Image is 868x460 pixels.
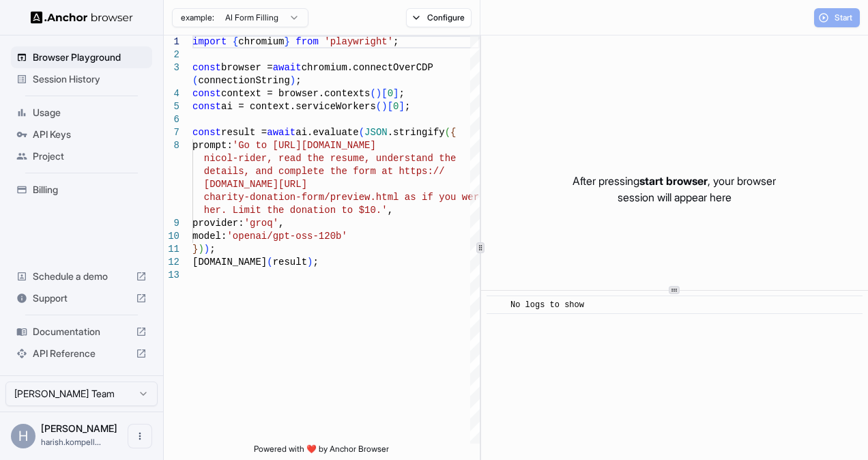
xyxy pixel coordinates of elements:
[295,36,319,47] span: from
[33,149,147,163] span: Project
[198,75,289,86] span: connectionString
[204,153,457,164] span: nicol-rider, read the resume, understand the
[192,244,198,255] span: }
[393,101,399,112] span: 0
[192,62,221,73] span: const
[307,257,313,268] span: )
[41,422,117,434] span: Harish Kompella
[273,257,307,268] span: result
[11,343,152,364] div: API Reference
[192,231,227,242] span: model:
[33,51,147,64] span: Browser Playground
[204,205,388,216] span: her. Limit the donation to $10.'
[209,244,215,255] span: ;
[41,437,101,447] span: harish.kompella@irco.com
[204,244,209,255] span: )
[11,145,152,167] div: Project
[11,68,152,90] div: Session History
[450,127,456,138] span: {
[359,127,364,138] span: (
[221,101,376,112] span: ai = context.serviceWorkers
[399,88,404,99] span: ;
[33,291,130,305] span: Support
[11,321,152,343] div: Documentation
[11,287,152,309] div: Support
[11,265,152,287] div: Schedule a demo
[204,179,307,190] span: [DOMAIN_NAME][URL]
[273,62,302,73] span: await
[164,61,179,74] div: 3
[33,325,130,339] span: Documentation
[164,100,179,113] div: 5
[254,444,389,460] span: Powered with ❤️ by Anchor Browser
[233,140,376,151] span: 'Go to [URL][DOMAIN_NAME]
[267,257,272,268] span: (
[227,231,347,242] span: 'openai/gpt-oss-120b'
[33,183,147,197] span: Billing
[164,217,179,230] div: 9
[192,88,221,99] span: const
[11,179,152,201] div: Billing
[244,218,278,229] span: 'groq'
[221,88,370,99] span: context = browser.contexts
[11,424,35,448] div: H
[192,218,244,229] span: provider:
[313,257,318,268] span: ;
[573,173,776,205] p: After pressing , your browser session will appear here
[399,101,404,112] span: ]
[221,62,273,73] span: browser =
[164,35,179,48] div: 1
[192,36,227,47] span: import
[192,257,267,268] span: [DOMAIN_NAME]
[493,298,500,312] span: ​
[302,62,433,73] span: chromium.connectOverCDP
[393,88,399,99] span: ]
[164,113,179,126] div: 6
[33,347,130,360] span: API Reference
[324,36,393,47] span: 'playwright'
[388,127,445,138] span: .stringify
[364,127,388,138] span: JSON
[284,36,289,47] span: }
[295,127,358,138] span: ai.evaluate
[388,88,393,99] span: 0
[510,300,584,310] span: No logs to show
[406,8,472,27] button: Configure
[388,205,393,216] span: ,
[33,270,130,283] span: Schedule a demo
[267,127,295,138] span: await
[164,139,179,152] div: 8
[204,166,445,177] span: details, and complete the form at https://
[233,36,238,47] span: {
[376,88,381,99] span: )
[164,87,179,100] div: 4
[164,256,179,269] div: 12
[33,72,147,86] span: Session History
[204,192,485,203] span: charity-donation-form/preview.html as if you were
[381,101,387,112] span: )
[164,48,179,61] div: 2
[164,126,179,139] div: 7
[192,140,233,151] span: prompt:
[11,102,152,124] div: Usage
[278,218,284,229] span: ,
[192,75,198,86] span: (
[290,75,295,86] span: )
[376,101,381,112] span: (
[381,88,387,99] span: [
[192,101,221,112] span: const
[192,127,221,138] span: const
[128,424,152,448] button: Open menu
[11,124,152,145] div: API Keys
[221,127,267,138] span: result =
[164,269,179,282] div: 13
[639,174,708,188] span: start browser
[295,75,301,86] span: ;
[11,46,152,68] div: Browser Playground
[388,101,393,112] span: [
[33,106,147,119] span: Usage
[198,244,203,255] span: )
[164,230,179,243] div: 10
[181,12,214,23] span: example:
[33,128,147,141] span: API Keys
